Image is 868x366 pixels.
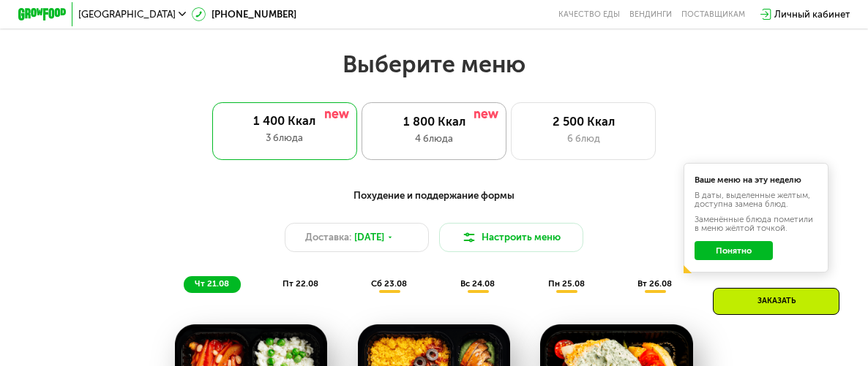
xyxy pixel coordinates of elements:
button: Понятно [695,241,773,260]
div: 3 блюда [225,131,345,145]
span: пт 22.08 [283,278,318,289]
span: вс 24.08 [460,278,495,289]
div: 1 400 Ккал [225,114,345,129]
div: 1 800 Ккал [375,115,494,129]
a: Вендинги [629,9,672,19]
span: сб 23.08 [371,278,407,289]
div: Заказать [713,288,839,315]
span: пн 25.08 [548,278,585,289]
span: чт 21.08 [195,278,229,289]
span: [GEOGRAPHIC_DATA] [78,9,176,19]
button: Настроить меню [439,223,584,252]
div: В даты, выделенные желтым, доступна замена блюд. [695,191,818,208]
div: 6 блюд [524,131,643,146]
div: Похудение и поддержание формы [77,188,790,204]
span: [DATE] [354,230,384,245]
span: вт 26.08 [637,278,672,289]
div: поставщикам [681,9,745,19]
div: Личный кабинет [774,7,850,22]
a: [PHONE_NUMBER] [192,7,296,22]
div: Заменённые блюда пометили в меню жёлтой точкой. [695,216,818,232]
span: Доставка: [305,230,351,245]
div: 4 блюда [375,131,494,146]
h2: Выберите меню [39,50,830,79]
div: 2 500 Ккал [524,115,643,129]
div: Ваше меню на эту неделю [695,176,818,185]
a: Качество еды [558,9,620,19]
